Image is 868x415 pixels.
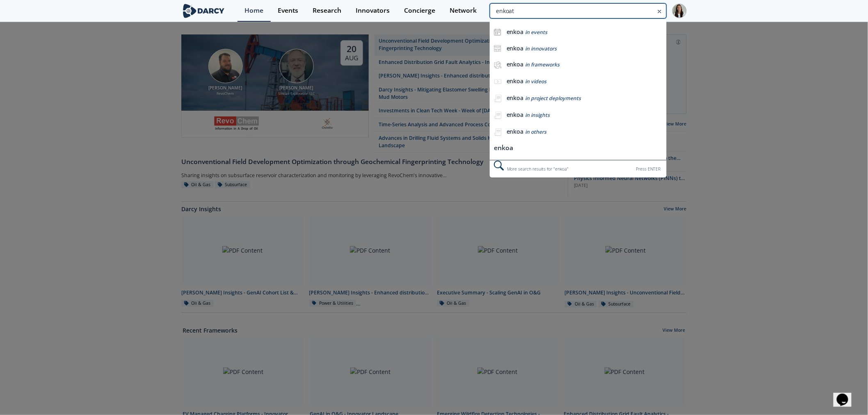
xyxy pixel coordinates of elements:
[181,4,226,18] img: logo-wide.svg
[494,28,501,36] img: icon
[404,7,435,14] div: Concierge
[834,382,860,407] iframe: chat widget
[507,128,524,135] b: enkoa
[313,7,341,14] div: Research
[490,3,667,18] input: Advanced Search
[507,44,524,52] b: enkoa
[525,128,547,135] span: in others
[525,29,548,36] span: in events
[525,45,557,52] span: in innovators
[244,7,263,14] div: Home
[525,78,547,85] span: in videos
[507,77,524,85] b: enkoa
[490,141,667,156] li: enkoa
[636,165,661,173] div: Press ENTER
[356,7,390,14] div: Innovators
[525,61,560,68] span: in frameworks
[450,7,477,14] div: Network
[525,112,550,119] span: in insights
[507,111,524,119] b: enkoa
[672,4,687,18] img: Profile
[490,160,667,178] div: More search results for " enkoa "
[278,7,298,14] div: Events
[525,95,581,102] span: in project deployments
[494,45,501,52] img: icon
[507,94,524,102] b: enkoa
[507,60,524,68] b: enkoa
[507,28,524,36] b: enkoa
